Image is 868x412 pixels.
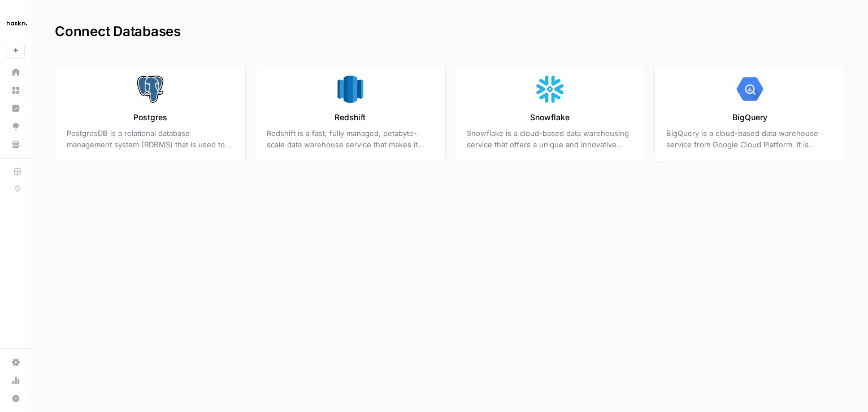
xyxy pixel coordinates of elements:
[7,81,25,99] a: Browse
[255,64,446,162] a: RedshiftRedshift is a fast, fully managed, petabyte-scale data warehouse service that makes it si...
[666,128,834,150] p: BigQuery is a cloud-based data warehouse service from Google Cloud Platform. It is designed to ha...
[55,64,246,162] a: PostgresPostgresDB is a relational database management system (RDBMS) that is used to store and r...
[133,112,167,123] p: Postgres
[67,128,234,150] p: PostgresDB is a relational database management system (RDBMS) that is used to store and retrieve ...
[7,371,25,389] a: Usage
[7,9,25,37] button: Workspace: Haskn
[7,13,27,33] img: Haskn Logo
[7,353,25,371] a: Settings
[7,389,25,407] button: Help + Support
[7,117,25,135] a: Opportunities
[7,99,25,117] a: Insights
[7,63,25,81] a: Home
[467,128,634,150] p: Snowflake is a cloud-based data warehousing service that offers a unique and innovative approach ...
[455,64,646,162] a: SnowflakeSnowflake is a cloud-based data warehousing service that offers a unique and innovative ...
[335,112,366,123] p: Redshift
[732,112,767,123] p: BigQuery
[267,128,434,150] p: Redshift is a fast, fully managed, petabyte-scale data warehouse service that makes it simple and...
[654,64,845,162] a: BigQueryBigQuery is a cloud-based data warehouse service from Google Cloud Platform. It is design...
[7,135,25,154] a: Your Data
[530,112,570,123] p: Snowflake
